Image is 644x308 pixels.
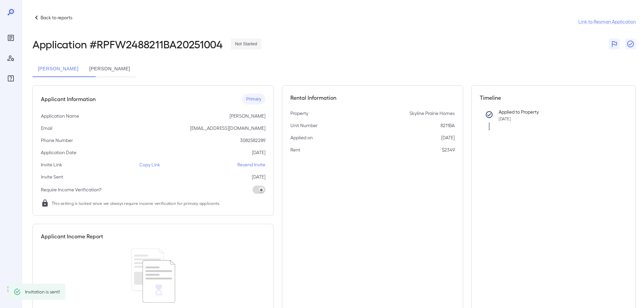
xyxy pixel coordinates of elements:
p: Email [41,125,52,132]
p: Resend Invite [237,161,265,168]
p: Application Name [41,113,79,119]
p: 8211BA [440,122,455,129]
p: [DATE] [252,149,265,156]
div: FAQ [5,73,16,84]
p: Back to reports [41,14,72,21]
p: Rent [290,146,300,153]
p: Unit Number [290,122,318,129]
h5: Applicant Information [41,95,96,103]
p: Invite Sent [41,173,63,180]
p: Copy Link [139,161,160,168]
button: [PERSON_NAME] [32,61,84,77]
h5: Applicant Income Report [41,232,103,240]
p: Applied on [290,134,313,141]
div: Log Out [5,284,16,294]
p: Application Date [41,149,76,156]
div: Manage Users [5,53,16,64]
h5: Timeline [480,94,628,102]
span: Primary [242,96,265,102]
button: [PERSON_NAME] [84,61,135,77]
p: Applied to Property [499,109,617,115]
h5: Rental Information [290,94,455,102]
p: [EMAIL_ADDRESS][DOMAIN_NAME] [190,125,265,132]
p: Property [290,110,308,117]
p: [PERSON_NAME] [230,113,265,119]
p: Phone Number [41,137,73,144]
p: 3082582289 [240,137,265,144]
p: [DATE] [252,173,265,180]
div: Invitation is sent! [25,286,60,298]
span: This setting is locked since we always require income verification for primary applicants. [52,200,220,207]
div: Reports [5,32,16,43]
a: Link to Resman Application [578,18,636,25]
p: Skyline Prairie Homes [409,110,455,117]
p: [DATE] [441,134,455,141]
p: Require Income Verification? [41,186,101,193]
button: Flag Report [609,39,620,49]
h2: Application # RPFW2488211BA20251004 [32,38,223,50]
p: $2349 [442,146,455,153]
p: Invite Link [41,161,62,168]
span: [DATE] [499,116,511,121]
span: Not Started [231,41,261,47]
button: Close Report [625,39,636,49]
